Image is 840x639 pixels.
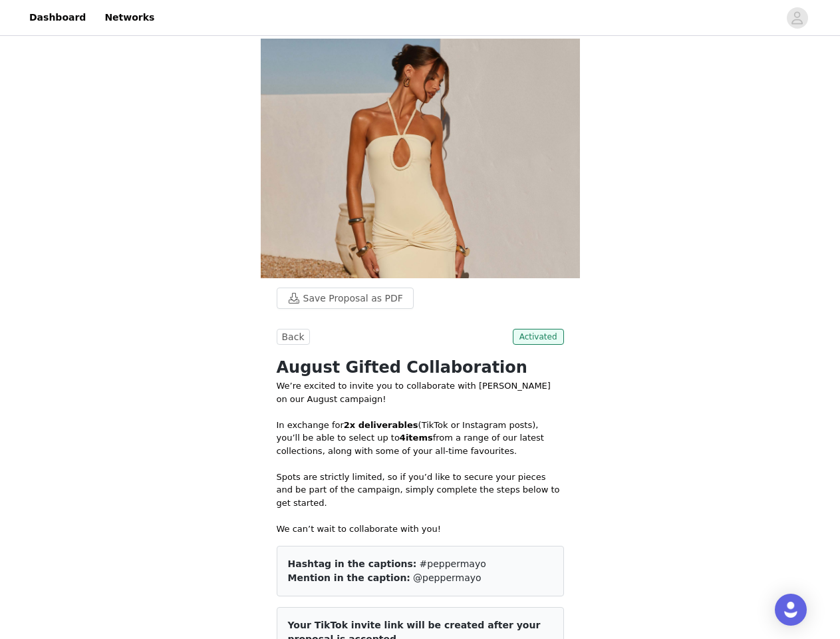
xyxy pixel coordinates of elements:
p: Spots are strictly limited, so if you’d like to secure your pieces and be part of the campaign, s... [277,471,564,510]
strong: 2x deliverables [344,420,418,430]
p: In exchange for (TikTok or Instagram posts), you’ll be able to select up to from a range of our l... [277,419,564,458]
h1: August Gifted Collaboration [277,355,564,379]
button: Back [277,329,310,345]
span: Hashtag in the captions: [288,558,417,569]
span: Mention in the caption: [288,572,410,583]
button: Save Proposal as PDF [277,288,414,309]
img: campaign image [261,39,580,278]
a: Dashboard [21,3,94,33]
span: #peppermayo [420,558,486,569]
strong: 4 [400,433,406,443]
div: avatar [791,7,803,29]
span: Activated [513,329,564,345]
div: Open Intercom Messenger [775,594,807,626]
span: @peppermayo [413,572,481,583]
strong: items [406,433,433,443]
a: Networks [96,3,162,33]
p: We’re excited to invite you to collaborate with [PERSON_NAME] on our August campaign! [277,379,564,405]
p: We can’t wait to collaborate with you! [277,523,564,536]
